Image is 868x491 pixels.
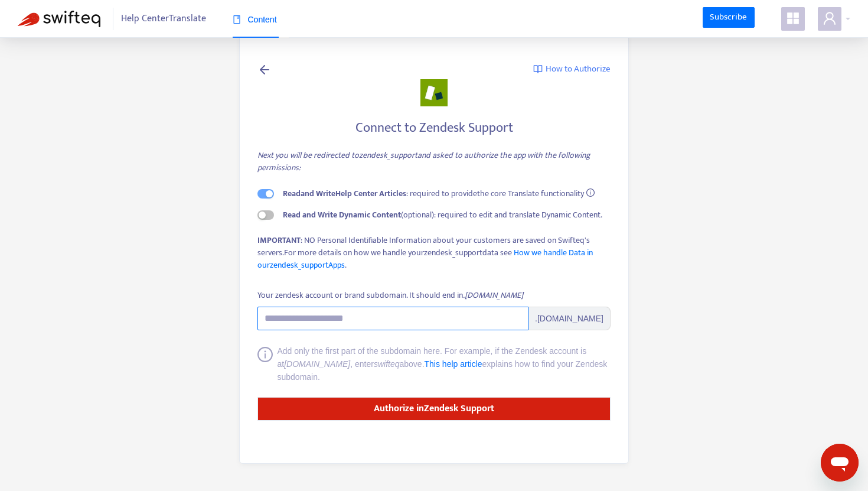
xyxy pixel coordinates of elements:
[528,307,611,330] span: .[DOMAIN_NAME]
[257,397,611,421] button: Authorize inZendesk Support
[257,148,590,174] i: Next you will be redirected to zendesk_support and asked to authorize the app with the following ...
[546,63,611,76] span: How to Authorize
[18,11,100,27] img: Swifteq
[533,64,543,74] img: image-link
[283,208,401,222] strong: Read and Write Dynamic Content
[283,187,584,200] span: : required to provide the core Translate functionality
[284,359,350,369] i: [DOMAIN_NAME]
[821,444,859,482] iframe: Button to launch messaging window, conversation in progress
[823,11,837,25] span: user
[463,288,523,302] i: .[DOMAIN_NAME]
[257,289,523,302] div: Your zendesk account or brand subdomain. It should end in
[278,344,611,383] div: Add only the first part of the subdomain here. For example, if the Zendesk account is at , enter ...
[233,15,277,24] span: Content
[786,11,800,25] span: appstore
[257,246,593,272] a: How we handle Data in ourzendesk_supportApps
[257,234,611,271] div: : NO Personal Identifiable Information about your customers are saved on Swifteq's servers.
[374,359,400,369] i: swifteq
[257,246,593,272] span: For more details on how we handle your zendesk_support data see .
[283,208,602,222] span: (optional): required to edit and translate Dynamic Content.
[703,7,755,28] a: Subscribe
[374,401,494,417] strong: Authorize in Zendesk Support
[283,187,406,200] strong: Read and Write Help Center Articles
[533,63,611,76] a: How to Authorize
[257,120,611,136] h4: Connect to Zendesk Support
[121,8,206,30] span: Help Center Translate
[425,359,482,369] a: This help article
[420,79,448,106] img: zendesk_support.png
[257,233,301,247] strong: IMPORTANT
[233,15,241,24] span: book
[257,347,273,383] span: info-circle
[586,188,595,197] span: info-circle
